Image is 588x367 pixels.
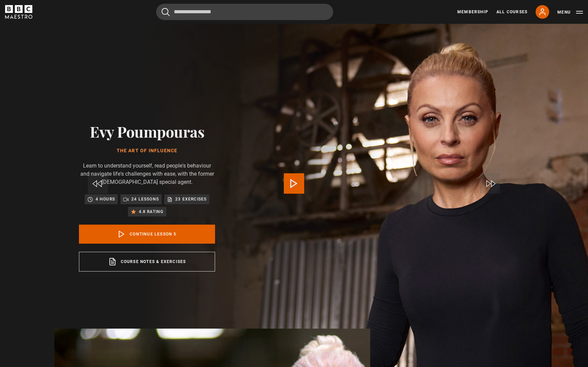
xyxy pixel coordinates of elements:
p: 4 hours [96,196,115,203]
h2: Evy Poumpouras [79,123,215,140]
a: All Courses [496,9,527,15]
p: Learn to understand yourself, read people's behaviour and navigate life's challenges with ease, w... [79,162,215,186]
a: Membership [457,9,488,15]
button: Submit the search query [162,8,170,16]
a: Continue lesson 5 [79,225,215,244]
button: Toggle navigation [557,9,583,16]
svg: BBC Maestro [5,5,32,19]
p: 23 exercises [175,196,207,203]
a: Course notes & exercises [79,252,215,272]
p: 24 lessons [131,196,159,203]
input: Search [156,4,333,20]
p: 4.8 rating [139,208,164,215]
h1: The Art of Influence [79,148,215,154]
